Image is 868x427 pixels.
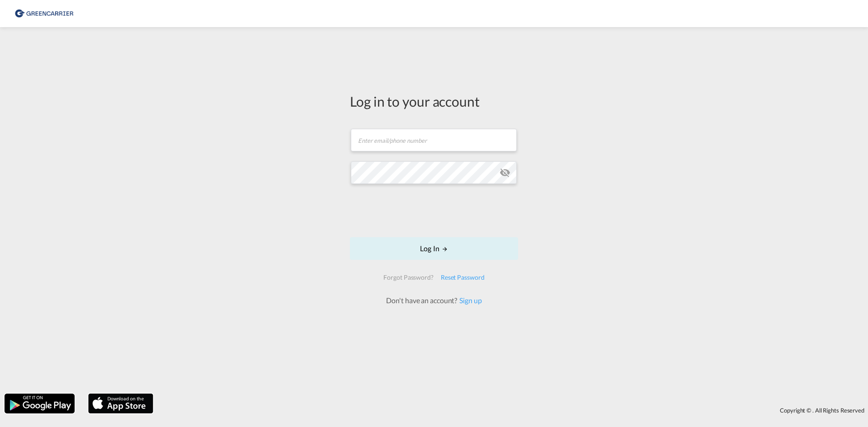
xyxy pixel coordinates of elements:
div: Forgot Password? [380,269,437,286]
a: Sign up [457,296,481,305]
input: Enter email/phone number [351,129,517,151]
iframe: reCAPTCHA [365,193,503,228]
div: Copyright © . All Rights Reserved [158,403,868,418]
div: Log in to your account [350,92,518,111]
img: apple.png [87,393,154,414]
div: Don't have an account? [376,296,491,305]
button: LOGIN [350,237,518,260]
img: google.png [4,393,75,414]
img: 8cf206808afe11efa76fcd1e3d746489.png [14,4,75,24]
md-icon: icon-eye-off [500,167,510,178]
div: Reset Password [437,269,488,286]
